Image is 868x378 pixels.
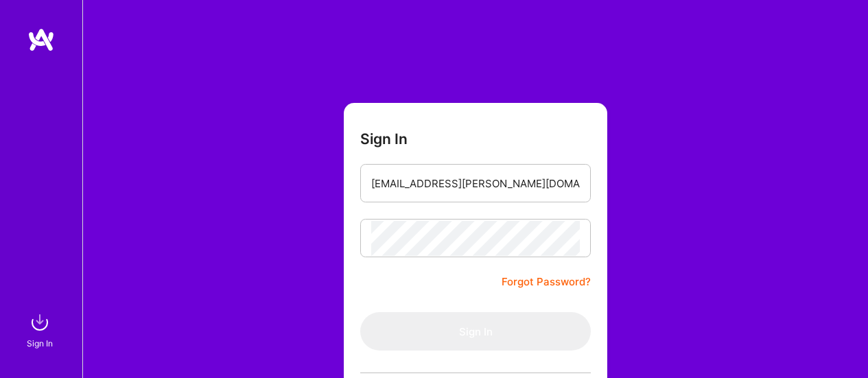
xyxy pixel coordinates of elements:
[29,309,54,351] a: sign inSign In
[26,309,54,336] img: sign in
[360,130,408,147] h3: Sign In
[360,312,591,351] button: Sign In
[27,336,53,351] div: Sign In
[27,27,55,52] img: logo
[371,166,580,201] input: Email...
[502,274,591,290] a: Forgot Password?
